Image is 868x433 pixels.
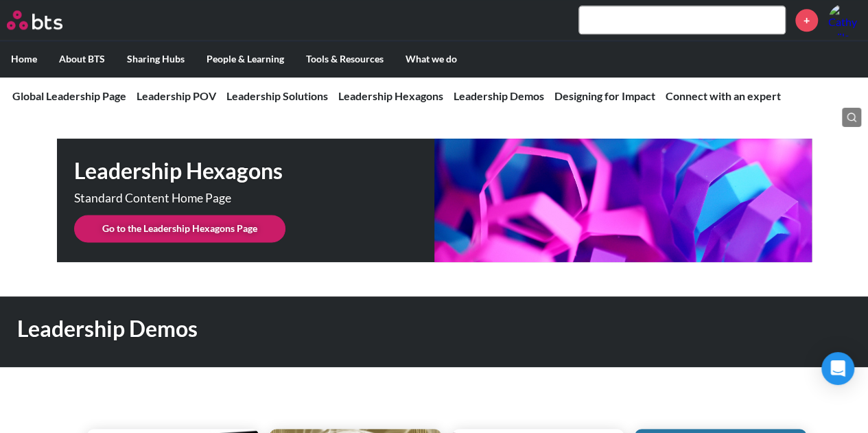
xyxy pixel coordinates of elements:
[554,89,655,102] a: Designing for Impact
[795,9,818,32] a: +
[17,314,600,344] h1: Leadership Demos
[7,10,88,30] a: Go home
[828,3,861,36] a: Profile
[666,89,781,102] a: Connect with an expert
[74,215,285,242] a: Go to the Leadership Hexagons Page
[7,10,62,30] img: BTS Logo
[116,41,196,77] label: Sharing Hubs
[226,89,328,102] a: Leadership Solutions
[137,89,216,102] a: Leadership POV
[395,41,468,77] label: What we do
[338,89,443,102] a: Leadership Hexagons
[821,352,854,385] div: Open Intercom Messenger
[74,192,362,204] p: Standard Content Home Page
[12,89,126,102] a: Global Leadership Page
[196,41,295,77] label: People & Learning
[48,41,116,77] label: About BTS
[295,41,395,77] label: Tools & Resources
[454,89,544,102] a: Leadership Demos
[74,156,434,187] h1: Leadership Hexagons
[828,3,861,36] img: Cathy Wilson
